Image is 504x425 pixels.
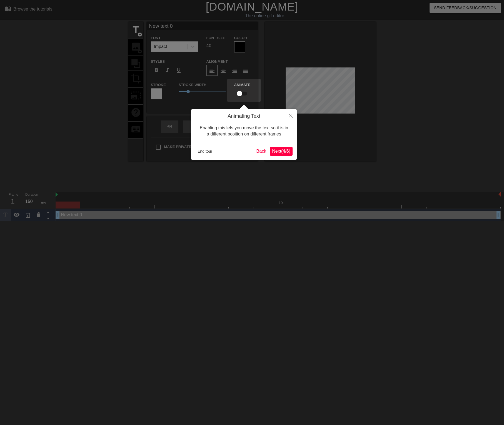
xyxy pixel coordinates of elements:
h4: Animating Text [195,113,293,119]
button: Next [270,147,293,156]
button: Back [254,147,269,156]
div: Enabling this lets you move the text so it is in a different position on different frames [195,119,293,143]
button: End tour [195,147,214,155]
button: Close [285,109,297,122]
span: Next ( 4 / 6 ) [272,149,290,154]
